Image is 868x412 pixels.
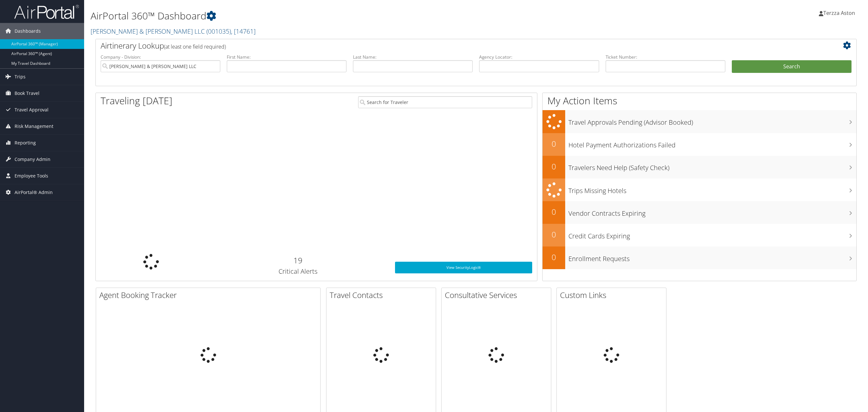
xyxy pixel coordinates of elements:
label: Company - Division: [101,54,220,60]
span: Book Travel [15,85,39,101]
span: , [ 14761 ] [231,27,256,36]
a: 0Enrollment Requests [543,246,856,269]
h1: Traveling [DATE] [101,94,172,108]
h2: Custom Links [560,290,666,301]
span: Terzza Aston [823,9,855,17]
span: (at least one field required) [164,43,226,50]
h2: Agent Booking Tracker [99,290,320,301]
button: Search [732,60,852,73]
h3: Critical Alerts [211,267,385,276]
a: Travel Approvals Pending (Advisor Booked) [543,110,856,133]
img: airportal-logo.png [14,4,79,19]
h1: My Action Items [543,94,856,108]
a: 0Travelers Need Help (Safety Check) [543,156,856,178]
a: Terzza Aston [819,3,862,23]
a: Trips Missing Hotels [543,178,856,201]
label: First Name: [227,54,346,60]
h2: 0 [543,206,565,217]
h2: 0 [543,161,565,172]
h3: Enrollment Requests [568,251,856,263]
h3: Travelers Need Help (Safety Check) [568,160,856,172]
a: 0Hotel Payment Authorizations Failed [543,133,856,156]
h2: Travel Contacts [330,290,436,301]
a: 0Vendor Contracts Expiring [543,201,856,224]
span: Company Admin [15,151,50,167]
input: Search for Traveler [358,96,532,108]
span: Travel Approval [15,102,49,118]
span: Employee Tools [15,168,48,184]
span: Trips [15,69,26,85]
h3: Credit Cards Expiring [568,228,856,241]
h2: 0 [543,252,565,263]
label: Ticket Number: [606,54,725,60]
label: Agency Locator: [479,54,599,60]
a: View SecurityLogic® [395,262,533,273]
span: AirPortal® Admin [15,184,53,200]
span: Dashboards [15,23,41,39]
h2: 0 [543,229,565,240]
h3: Hotel Payment Authorizations Failed [568,137,856,150]
h2: Consultative Services [445,290,551,301]
h1: AirPortal 360™ Dashboard [91,9,605,23]
a: 0Credit Cards Expiring [543,224,856,246]
span: Reporting [15,135,36,151]
h2: 19 [211,255,385,266]
h2: Airtinerary Lookup [101,40,788,51]
h3: Trips Missing Hotels [568,183,856,195]
h3: Travel Approvals Pending (Advisor Booked) [568,115,856,127]
h2: 0 [543,138,565,149]
h3: Vendor Contracts Expiring [568,206,856,218]
span: Risk Management [15,118,53,134]
a: [PERSON_NAME] & [PERSON_NAME] LLC [91,27,256,36]
label: Last Name: [353,54,473,60]
span: ( 001035 ) [206,27,231,36]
